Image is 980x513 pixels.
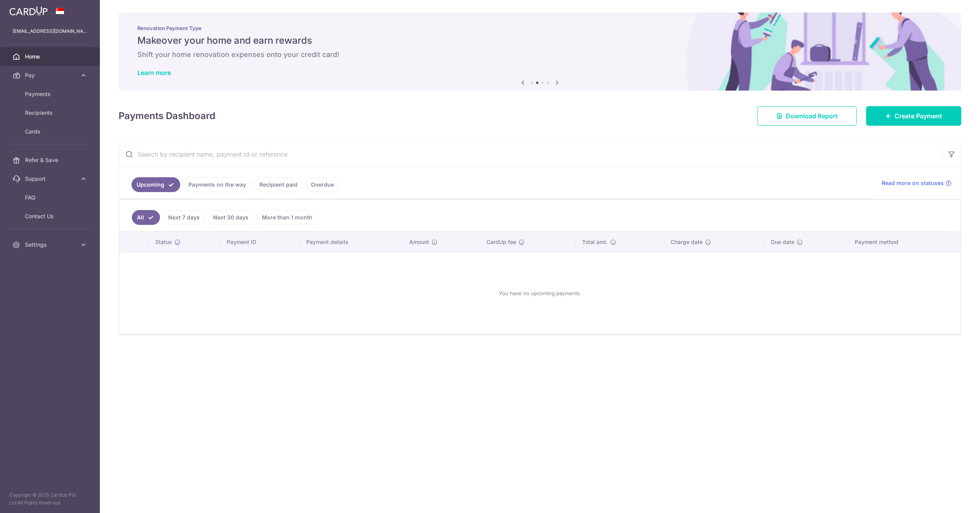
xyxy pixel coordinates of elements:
[129,259,951,328] div: You have no upcoming payments.
[25,71,76,79] span: Pay
[132,210,160,225] a: All
[771,238,794,246] span: Due date
[12,27,87,35] p: [EMAIL_ADDRESS][DOMAIN_NAME]
[786,111,838,121] span: Download Report
[119,12,961,91] img: Renovation banner
[409,238,429,246] span: Amount
[849,232,960,252] th: Payment method
[183,177,251,192] a: Payments on the way
[25,241,76,249] span: Settings
[155,238,172,246] span: Status
[866,106,961,126] a: Create Payment
[582,238,608,246] span: Total amt.
[25,212,76,220] span: Contact Us
[254,177,303,192] a: Recipient paid
[300,232,403,252] th: Payment details
[9,6,48,16] img: CardUp
[220,232,300,252] th: Payment ID
[671,238,703,246] span: Charge date
[257,210,318,225] a: More than 1 month
[25,128,76,135] span: Cards
[137,25,943,31] p: Renovation Payment Type
[131,177,180,192] a: Upcoming
[119,109,215,123] h4: Payments Dashboard
[25,53,76,61] span: Home
[882,179,952,187] a: Read more on statuses
[25,109,76,117] span: Recipients
[486,238,516,246] span: CardUp fee
[137,50,943,59] h6: Shift your home renovation expenses onto your credit card!
[25,156,76,164] span: Refer & Save
[882,179,944,187] span: Read more on statuses
[163,210,205,225] a: Next 7 days
[757,106,857,126] a: Download Report
[25,90,76,98] span: Payments
[137,69,171,77] a: Learn more
[208,210,254,225] a: Next 30 days
[25,175,76,183] span: Support
[306,177,339,192] a: Overdue
[895,111,942,121] span: Create Payment
[119,142,942,167] input: Search by recipient name, payment id or reference
[25,194,76,201] span: FAQ
[137,34,943,47] h5: Makeover your home and earn rewards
